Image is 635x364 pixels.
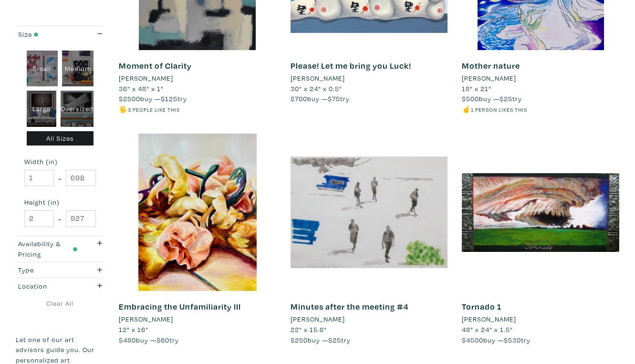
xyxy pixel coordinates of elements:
[291,94,307,103] span: $700
[119,314,276,324] a: [PERSON_NAME]
[16,236,104,262] button: Availability & Pricing
[119,94,187,103] span: buy — try
[18,29,78,40] div: Size
[27,51,58,87] div: Small
[61,91,94,127] div: Oversized
[27,131,94,146] div: All Sizes
[291,335,308,344] span: $250
[119,335,179,344] span: buy — try
[291,94,350,103] span: buy — try
[156,335,169,344] span: $60
[291,314,448,324] a: [PERSON_NAME]
[462,73,619,83] a: [PERSON_NAME]
[328,335,341,344] span: $25
[119,73,173,83] li: [PERSON_NAME]
[119,335,136,344] span: $480
[291,73,448,83] a: [PERSON_NAME]
[18,281,78,291] div: Location
[504,335,521,344] span: $530
[462,84,491,93] span: 18" x 21"
[16,262,104,278] button: Type
[462,301,501,312] a: Tornado 1
[291,301,408,312] a: Minutes after the meeting #4
[58,172,62,185] span: -
[462,60,520,71] a: Mother nature
[462,314,619,324] a: [PERSON_NAME]
[16,298,104,309] a: Clear All
[58,212,62,225] span: -
[328,94,340,103] span: $75
[119,84,164,93] span: 36" x 48" x 1"
[462,335,531,344] span: buy — try
[119,94,140,103] span: $2500
[18,265,78,275] div: Type
[24,199,96,206] small: Height (in)
[291,314,345,324] li: [PERSON_NAME]
[291,73,345,83] li: [PERSON_NAME]
[462,94,479,103] span: $500
[462,314,516,324] li: [PERSON_NAME]
[119,314,173,324] li: [PERSON_NAME]
[119,60,192,71] a: Moment of Clarity
[128,106,180,113] small: 3 people like this
[119,104,276,114] li: 🖐️
[119,301,241,312] a: Embracing the Unfamiliarity III
[462,335,483,344] span: $4500
[291,84,342,93] span: 30" x 24" x 0.5"
[18,239,78,259] div: Availability & Pricing
[462,325,513,334] span: 48" x 24" x 1.5"
[471,106,527,113] small: 1 person likes this
[16,26,104,42] button: Size
[291,60,411,71] a: Please! Let me bring you Luck!
[16,278,104,294] button: Location
[119,73,276,83] a: [PERSON_NAME]
[462,94,522,103] span: buy — try
[24,158,96,165] small: Width (in)
[161,94,177,103] span: $125
[500,94,512,103] span: $25
[291,325,327,334] span: 22" x 15.6"
[27,91,57,127] div: Large
[462,73,516,83] li: [PERSON_NAME]
[119,325,148,334] span: 12" x 16"
[291,335,351,344] span: buy — try
[462,104,619,114] li: ☝️
[62,51,94,87] div: Medium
